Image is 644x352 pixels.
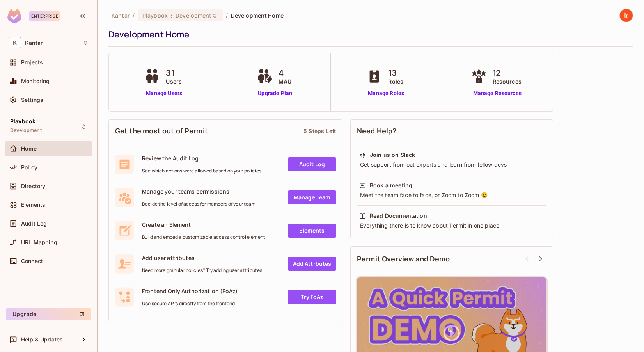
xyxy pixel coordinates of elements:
span: Need Help? [357,126,397,136]
span: 4 [279,67,291,79]
span: 12 [493,67,522,79]
span: Roles [388,77,403,85]
a: Add Attrbutes [288,257,336,271]
a: Upgrade Plan [255,89,295,98]
img: SReyMgAAAABJRU5ErkJggg== [7,9,21,23]
a: Manage Resources [469,89,525,98]
span: See which actions were allowed based on your policies [142,168,261,174]
span: Workspace: Kantar [25,40,43,46]
span: : [170,12,173,19]
div: Development Home [108,28,629,40]
a: Audit Log [288,157,336,171]
span: Users [166,77,182,85]
a: Elements [288,224,336,238]
span: Connect [21,258,43,264]
span: Audit Log [21,220,47,227]
span: Get the most out of Permit [115,126,208,136]
div: Meet the team face to face, or Zoom to Zoom 😉 [359,191,544,199]
a: Manage Roles [365,89,407,98]
span: Decide the level of access for members of your team [142,201,255,207]
span: URL Mapping [21,239,57,245]
span: 31 [166,67,182,79]
span: Playbook [10,118,35,124]
div: Enterprise [29,11,60,21]
a: Manage Team [288,190,336,204]
span: Directory [21,183,45,189]
span: Monitoring [21,78,50,84]
span: MAU [279,77,291,85]
div: Everything there is to know about Permit in one place [359,222,544,229]
div: 5 Steps Left [303,127,336,135]
span: Development [10,127,42,133]
span: the active workspace [112,12,130,19]
span: Permit Overview and Demo [357,254,450,264]
span: Use secure API's directly from the frontend [142,300,238,307]
span: K [9,37,21,48]
span: Frontend Only Authorization (FoAz) [142,287,238,295]
a: Manage Users [142,89,186,98]
span: Home [21,146,37,152]
span: Help & Updates [21,336,63,343]
span: Development [176,12,211,19]
div: Book a meeting [370,181,412,189]
div: Read Documentation [370,212,427,220]
div: Get support from out experts and learn from fellow devs [359,161,544,169]
div: Join us on Slack [370,151,415,159]
a: Try FoAz [288,290,336,304]
span: Policy [21,164,37,171]
span: Need more granular policies? Try adding user attributes [142,267,262,274]
span: Review the Audit Log [142,155,261,162]
span: Build and embed a customizable access control element [142,234,265,240]
li: / [133,12,135,19]
span: Settings [21,97,43,103]
span: Manage your teams permissions [142,188,255,195]
span: Elements [21,202,45,208]
span: Resources [493,77,522,85]
span: Create an Element [142,221,265,228]
span: 13 [388,67,403,79]
span: Add user attributes [142,254,262,261]
span: Development Home [231,12,284,19]
img: kumareshan natarajan [620,9,633,22]
li: / [226,12,228,19]
span: Projects [21,59,43,66]
span: Playbook [142,12,167,19]
button: Upgrade [6,308,91,320]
